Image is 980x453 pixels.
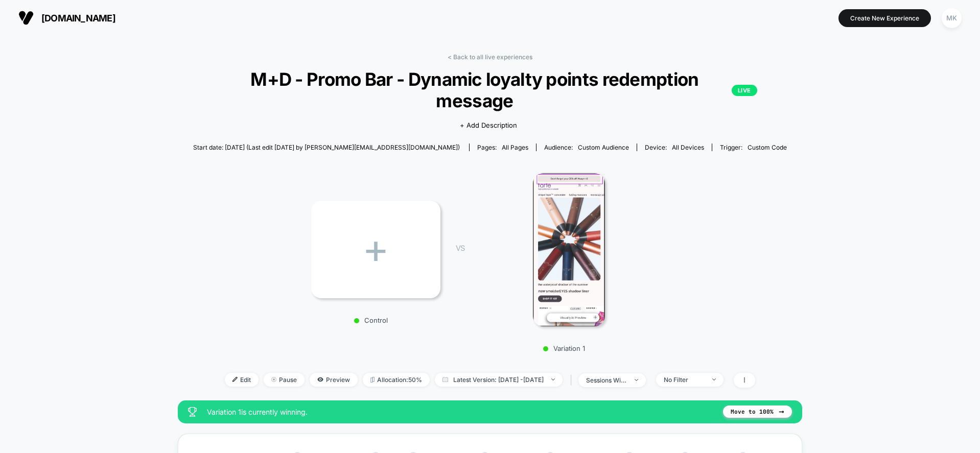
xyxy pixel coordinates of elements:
span: Start date: [DATE] (Last edit [DATE] by [PERSON_NAME][EMAIL_ADDRESS][DOMAIN_NAME]) [193,144,460,151]
img: Variation 1 main [533,173,605,326]
span: | [568,373,578,388]
button: Create New Experience [838,9,931,27]
img: edit [232,377,238,382]
div: No Filter [664,376,705,384]
span: [DOMAIN_NAME] [41,13,115,23]
img: calendar [442,377,448,382]
span: Pause [264,373,305,387]
div: MK [942,8,962,28]
p: Control [306,316,435,324]
span: all devices [672,144,704,151]
div: + [311,201,440,298]
div: Trigger: [720,144,787,151]
span: Variation 1 is currently winning. [207,408,713,416]
span: + Add Description [460,121,517,131]
a: < Back to all live experiences [448,53,532,61]
img: success_star [188,407,197,417]
div: sessions with impression [586,376,627,384]
span: Latest Version: [DATE] - [DATE] [435,373,563,387]
span: Custom Audience [578,144,629,151]
span: all pages [502,144,528,151]
span: Edit [225,373,259,387]
img: end [635,379,638,381]
span: Custom Code [748,144,787,151]
div: Pages: [477,144,528,151]
p: Variation 1 [475,344,654,352]
button: MK [939,8,965,29]
img: rebalance [370,377,375,383]
span: Device: [637,144,712,151]
span: M+D - Promo Bar - Dynamic loyalty points redemption message [223,68,757,111]
img: end [712,378,716,380]
div: Audience: [544,144,629,151]
button: Move to 100% [723,406,792,418]
img: end [551,378,555,380]
span: VS [456,244,464,252]
button: [DOMAIN_NAME] [15,10,119,26]
p: LIVE [732,85,757,96]
img: end [271,377,276,382]
img: Visually logo [18,10,34,26]
span: Allocation: 50% [363,373,430,387]
span: Preview [310,373,358,387]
